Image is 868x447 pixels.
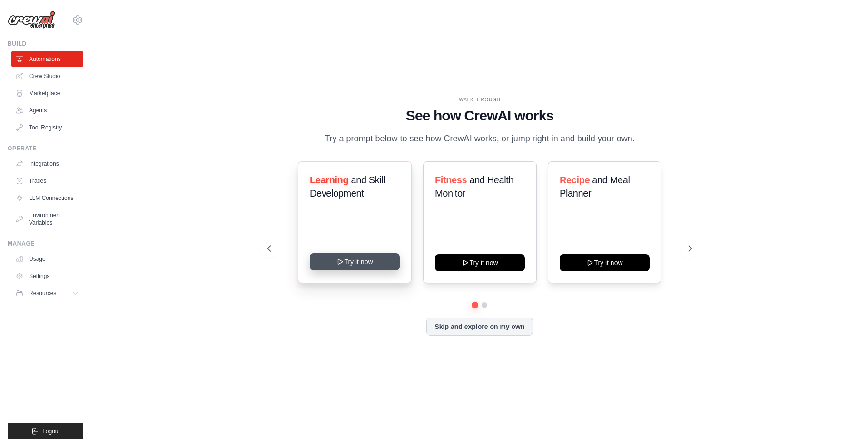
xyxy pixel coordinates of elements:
a: Crew Studio [11,69,83,84]
div: WALKTHROUGH [267,96,692,103]
iframe: Chat Widget [820,401,868,447]
span: and Meal Planner [560,175,630,199]
a: Environment Variables [11,208,83,230]
a: Agents [11,103,83,118]
button: Resources [11,286,83,301]
a: Traces [11,173,83,189]
button: Try it now [310,253,400,270]
span: Learning [310,175,348,185]
span: and Skill Development [310,175,385,199]
span: Resources [29,289,56,297]
a: Automations [11,51,83,67]
a: Tool Registry [11,120,83,135]
div: Manage [8,240,83,248]
a: Integrations [11,156,83,171]
button: Skip and explore on my own [426,318,533,336]
span: Logout [42,427,60,435]
div: Build [8,40,83,48]
button: Logout [8,423,83,439]
span: and Health Monitor [435,175,513,199]
span: Fitness [435,175,467,185]
p: Try a prompt below to see how CrewAI works, or jump right in and build your own. [320,132,640,146]
span: Recipe [560,175,590,185]
button: Try it now [435,254,525,271]
h1: See how CrewAI works [267,107,692,124]
a: Settings [11,268,83,284]
a: Marketplace [11,86,83,101]
a: LLM Connections [11,190,83,206]
button: Try it now [560,254,650,271]
div: Operate [8,145,83,152]
img: Logo [8,11,55,29]
a: Usage [11,251,83,267]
